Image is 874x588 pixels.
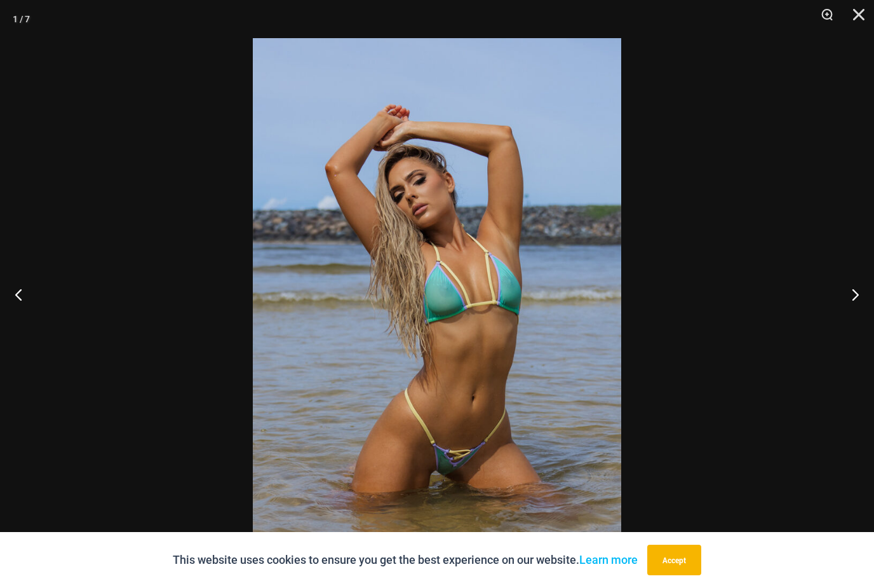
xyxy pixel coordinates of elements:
div: 1 / 7 [13,10,30,29]
p: This website uses cookies to ensure you get the best experience on our website. [173,550,638,570]
button: Accept [647,545,701,575]
button: Next [826,263,874,326]
a: Learn more [579,553,638,566]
